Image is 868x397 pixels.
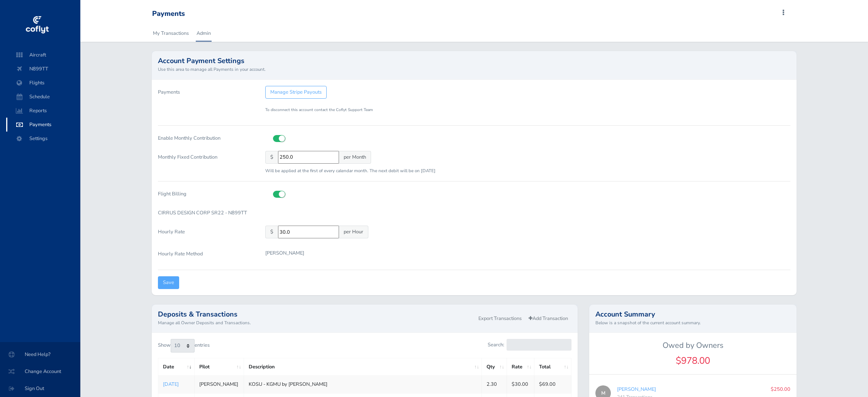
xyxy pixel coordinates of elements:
label: CIRRUS DESIGN CORP SR22 - N899TT [152,207,259,219]
span: $ [265,226,278,238]
p: To disconnect this account contact the Coflyt Support Team [265,107,790,113]
td: $69.00 [534,376,571,393]
h5: Owed by Owners [589,341,797,350]
a: My Transactions [152,25,190,42]
span: Sign Out [9,382,71,395]
span: Schedule [14,90,73,104]
td: KOSU - KGMU by [PERSON_NAME] [244,376,482,393]
h2: Account Payment Settings [158,57,790,64]
span: N899TT [14,62,73,76]
span: Change Account [9,364,71,378]
label: Payments [158,86,180,99]
th: Qty: activate to sort column ascending [482,358,507,375]
label: Hourly Rate [152,226,259,241]
label: Show entries [158,339,210,352]
th: Date: activate to sort column ascending [158,358,195,375]
h2: Deposits & Transactions [158,311,475,318]
th: Pilot: activate to sort column ascending [194,358,244,375]
h2: Account Summary [595,311,790,318]
a: [PERSON_NAME] [617,386,656,393]
a: [DATE] [163,381,179,388]
select: Showentries [171,339,195,352]
a: Admin [196,25,212,42]
span: Need Help? [9,347,71,361]
label: Hourly Rate Method [152,248,259,263]
label: Search: [488,339,571,350]
span: Settings [14,132,73,145]
span: Reports [14,104,73,118]
small: Manage all Owner Deposits and Transactions. [158,319,475,326]
a: Manage Stripe Payouts [265,86,327,99]
th: Rate: activate to sort column ascending [507,358,534,375]
span: Flights [14,76,73,90]
span: per Month [339,151,371,164]
th: Description: activate to sort column ascending [244,358,482,375]
span: per Hour [339,226,368,238]
small: Below is a snapshot of the current account summary. [595,319,790,326]
label: Flight Billing [152,188,259,200]
label: Enable Monthly Contribution [152,132,259,145]
span: Aircraft [14,48,73,62]
a: Add Transaction [525,313,571,324]
p: [PERSON_NAME] [265,249,304,257]
small: Use this area to manage all Payments in your account. [158,66,790,73]
th: Total: activate to sort column ascending [534,358,571,375]
span: $ [265,151,278,164]
td: [PERSON_NAME] [194,376,244,393]
div: $978.00 [589,353,797,368]
span: Payments [14,118,73,132]
input: Save [158,276,179,289]
img: coflyt logo [24,14,50,37]
input: Search: [507,339,571,350]
label: Monthly Fixed Contribution [152,151,259,175]
a: Export Transactions [475,313,525,324]
div: Payments [152,10,185,18]
p: $250.00 [771,385,790,393]
td: $30.00 [507,376,534,393]
td: 2.30 [482,376,507,393]
small: Will be applied at the first of every calendar month. The next debit will be on [DATE] [265,168,436,174]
